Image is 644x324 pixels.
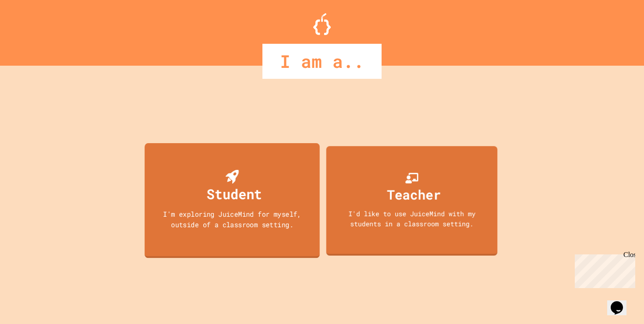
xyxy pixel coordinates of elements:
div: Chat with us now!Close [4,4,60,56]
iframe: chat widget [607,289,635,315]
div: I am a.. [262,44,382,79]
img: Logo.svg [313,13,331,35]
iframe: chat widget [571,251,635,288]
div: Student [207,183,262,204]
div: Teacher [387,185,441,204]
div: I'd like to use JuiceMind with my students in a classroom setting. [335,209,489,229]
div: I'm exploring JuiceMind for myself, outside of a classroom setting. [153,209,311,229]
